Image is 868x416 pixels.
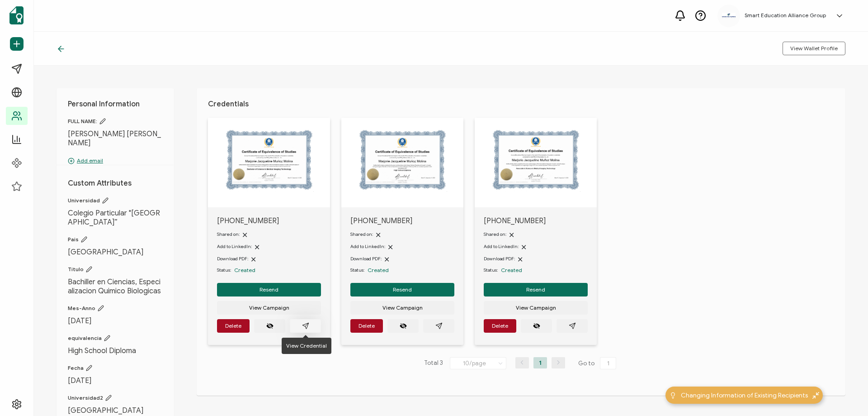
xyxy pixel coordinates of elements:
span: equivalencia [68,335,163,342]
button: View Campaign [350,301,454,315]
span: Pais [68,236,163,243]
span: Colegio Particular "[GEOGRAPHIC_DATA]” [68,209,163,227]
span: Shared on: [350,231,373,237]
button: View Campaign [217,301,321,315]
button: Resend [217,283,321,296]
span: Bachiller en Ciencias, Especializacion Quimico Biologicas [68,277,163,296]
span: Total 3 [424,357,443,370]
img: sertifier-logomark-colored.svg [9,6,24,24]
span: [DATE] [68,376,163,385]
img: 111c7b32-d500-4ce1-86d1-718dc6ccd280.jpg [722,13,736,19]
span: Titulo [68,266,163,273]
button: Delete [217,319,250,333]
h1: Personal Information [68,100,163,109]
span: View Campaign [249,305,289,311]
span: Status: [217,267,231,274]
ion-icon: paper plane outline [569,322,576,330]
span: Created [501,267,522,273]
button: View Campaign [484,301,588,315]
li: 1 [533,357,547,368]
span: Universidad [68,197,163,204]
span: Mes-Anno [68,305,163,312]
ion-icon: eye off [266,322,274,330]
span: [PERSON_NAME] [PERSON_NAME] [68,129,163,148]
span: Status: [350,267,364,274]
span: Download PDF: [217,256,248,262]
iframe: Chat Widget [823,373,868,416]
ion-icon: eye off [400,322,407,330]
span: Download PDF: [484,256,515,262]
span: Shared on: [484,231,506,237]
span: Delete [359,323,375,329]
button: View Wallet Profile [783,42,845,55]
div: View Credential [282,338,331,354]
span: Add to LinkedIn: [484,244,519,249]
span: Status: [484,267,498,274]
span: Resend [259,287,278,292]
span: View Campaign [382,305,423,311]
ion-icon: eye off [533,322,540,330]
span: Shared on: [217,231,240,237]
span: Created [368,267,389,273]
span: Delete [225,323,241,329]
h1: Credentials [208,100,834,109]
span: Changing Information of Existing Recipients [681,391,808,400]
span: Add to LinkedIn: [350,244,385,249]
span: View Campaign [516,305,556,311]
button: Resend [484,283,588,296]
img: minimize-icon.svg [812,392,819,399]
span: Delete [492,323,508,329]
span: Download PDF: [350,256,382,262]
span: [GEOGRAPHIC_DATA] [68,406,163,415]
button: Resend [350,283,454,296]
span: [PHONE_NUMBER] [217,216,321,225]
span: Resend [393,287,412,292]
h5: Smart Education Alliance Group [745,12,826,19]
span: Fecha [68,364,163,372]
span: [PHONE_NUMBER] [350,216,454,225]
span: Universidad2 [68,394,163,402]
ion-icon: paper plane outline [435,322,443,330]
span: FULL NAME: [68,118,163,125]
ion-icon: paper plane outline [302,322,309,330]
input: Select [450,357,506,369]
span: High School Diploma [68,346,163,355]
span: [GEOGRAPHIC_DATA] [68,248,163,257]
p: Add email [68,157,163,165]
span: Go to [578,357,618,370]
span: View Wallet Profile [790,46,838,51]
button: Delete [484,319,516,333]
span: Add to LinkedIn: [217,244,252,249]
h1: Custom Attributes [68,179,163,188]
span: [DATE] [68,316,163,325]
span: [PHONE_NUMBER] [484,216,588,225]
button: Delete [350,319,383,333]
span: Created [234,267,255,273]
span: Resend [526,287,545,292]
